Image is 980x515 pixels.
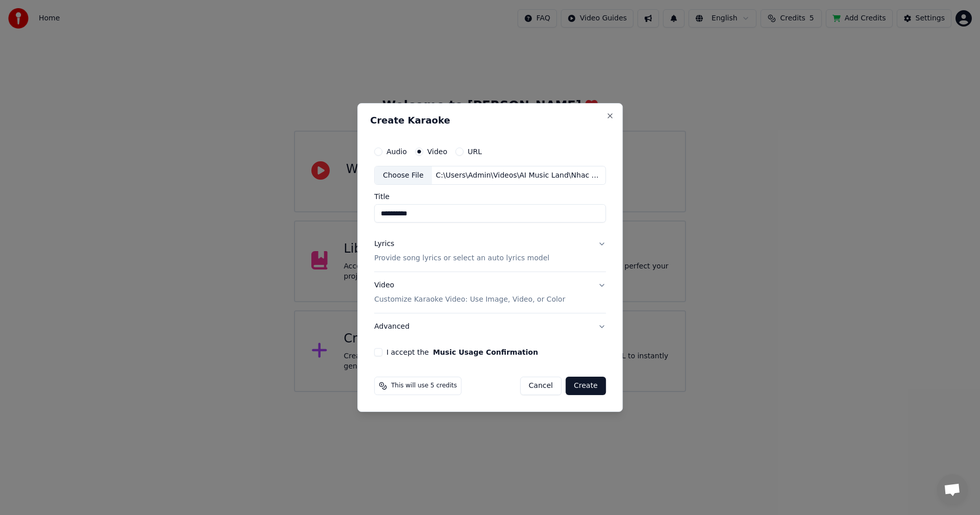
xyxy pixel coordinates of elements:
[427,148,447,155] label: Video
[433,349,538,356] button: I accept the
[374,239,394,250] div: Lyrics
[374,295,565,305] p: Customize Karaoke Video: Use Image, Video, or Color
[370,116,610,125] h2: Create Karaoke
[432,170,605,181] div: C:\Users\Admin\Videos\AI Music Land\Nhac Viet\EmCuBuocDi\EmCuBuocDi.mp4
[520,377,561,395] button: Cancel
[374,254,549,264] p: Provide song lyrics or select an auto lyrics model
[374,231,606,272] button: LyricsProvide song lyrics or select an auto lyrics model
[375,166,432,185] div: Choose File
[374,313,606,340] button: Advanced
[566,377,606,395] button: Create
[391,382,457,390] span: This will use 5 credits
[374,273,606,313] button: VideoCustomize Karaoke Video: Use Image, Video, or Color
[374,281,565,305] div: Video
[386,148,407,155] label: Audio
[386,349,538,356] label: I accept the
[468,148,482,155] label: URL
[374,193,606,201] label: Title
